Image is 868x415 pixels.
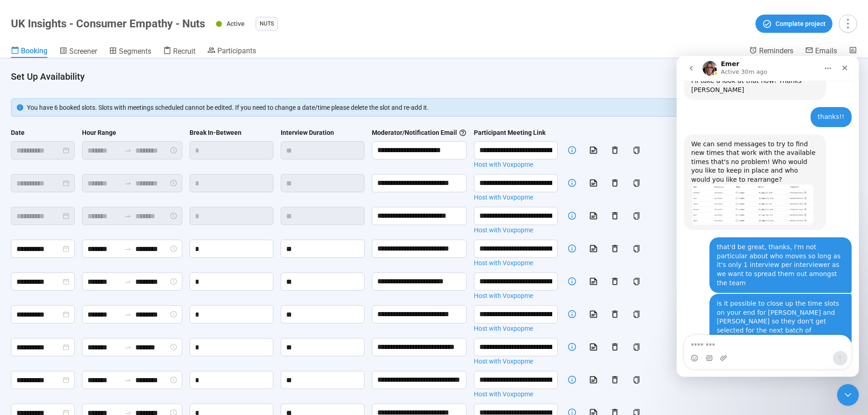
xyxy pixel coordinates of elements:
[633,311,640,318] span: copy
[839,15,857,33] button: more
[629,241,644,256] button: copy
[163,46,195,58] a: Recruit
[474,291,558,301] a: Host with Voxpopme
[11,17,205,30] h1: UK Insights - Consumer Empathy - Nuts
[633,376,640,384] span: copy
[474,389,558,399] a: Host with Voxpopme
[633,212,640,220] span: copy
[190,128,241,138] div: Break In-Between
[124,245,132,252] span: swap-right
[372,128,467,138] div: Moderator/Notification Email
[226,20,245,27] span: Active
[815,46,837,55] span: Emails
[260,19,274,28] span: Nuts
[776,19,826,29] span: Complete project
[173,47,195,56] span: Recruit
[124,212,132,220] span: to
[124,376,132,384] span: swap-right
[677,56,859,377] iframe: Intercom live chat
[119,47,151,56] span: Segments
[59,46,97,58] a: Screener
[11,128,25,138] div: Date
[124,376,132,384] span: to
[124,147,132,154] span: swap-right
[633,147,640,154] span: copy
[629,176,644,190] button: copy
[124,179,132,187] span: to
[629,373,644,387] button: copy
[124,343,132,351] span: to
[11,70,733,83] h4: Set Up Availability
[474,192,558,202] a: Host with Voxpopme
[805,46,837,57] a: Emails
[633,245,640,252] span: copy
[124,311,132,318] span: to
[629,209,644,223] button: copy
[629,340,644,354] button: copy
[759,46,793,55] span: Reminders
[124,179,132,187] span: swap-right
[629,274,644,289] button: copy
[842,17,854,30] span: more
[124,311,132,318] span: swap-right
[629,307,644,322] button: copy
[474,258,558,268] a: Host with Voxpopme
[474,356,558,366] a: Host with Voxpopme
[633,179,640,187] span: copy
[27,102,851,113] div: You have 6 booked slots. Slots with meetings scheduled cannot be edited. If you need to change a ...
[69,47,97,56] span: Screener
[217,46,256,55] span: Participants
[633,278,640,285] span: copy
[749,46,793,57] a: Reminders
[124,343,132,351] span: swap-right
[124,245,132,252] span: to
[21,46,47,55] span: Booking
[124,278,132,285] span: to
[755,15,832,33] button: Complete project
[109,46,151,58] a: Segments
[281,128,334,138] div: Interview Duration
[629,143,644,158] button: copy
[124,212,132,220] span: swap-right
[124,147,132,154] span: to
[17,104,23,111] span: info-circle
[124,278,132,285] span: swap-right
[82,128,116,138] div: Hour Range
[207,46,256,57] a: Participants
[474,159,558,169] a: Host with Voxpopme
[474,128,545,138] div: Participant Meeting Link
[633,343,640,351] span: copy
[11,46,47,58] a: Booking
[474,225,558,235] a: Host with Voxpopme
[474,323,558,333] a: Host with Voxpopme
[837,384,859,406] iframe: Intercom live chat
